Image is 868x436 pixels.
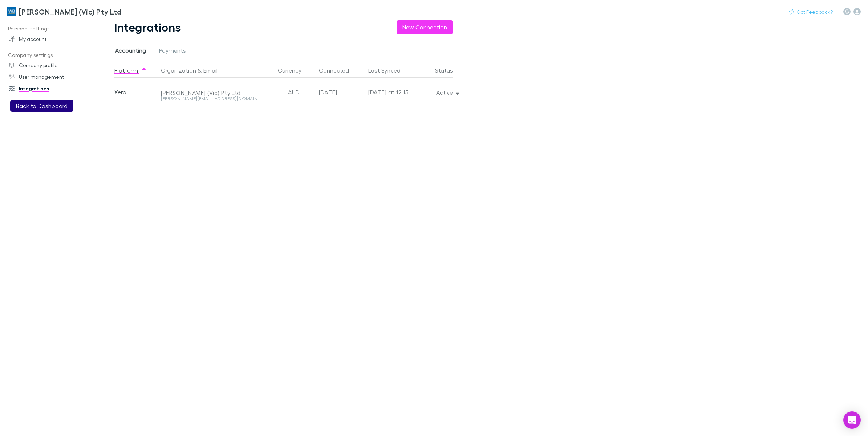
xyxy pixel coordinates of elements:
div: Open Intercom Messenger [843,411,861,429]
button: Back to Dashboard [10,100,73,112]
button: Currency [278,63,310,78]
button: Active [430,87,463,98]
button: Connected [319,63,358,78]
div: Xero [114,78,158,107]
button: Status [435,63,462,78]
button: Last Synced [368,63,409,78]
div: [PERSON_NAME] (Vic) Pty Ltd [161,89,265,96]
button: Got Feedback? [784,8,837,16]
a: My account [1,33,102,45]
h1: Integrations [114,20,181,34]
a: [PERSON_NAME] (Vic) Pty Ltd [3,3,126,20]
button: Platform [114,63,147,78]
div: & [161,63,269,78]
p: Company settings [1,51,102,60]
button: Email [203,63,218,78]
button: Organization [161,63,196,78]
p: Personal settings [1,24,102,33]
span: Payments [159,47,186,56]
img: William Buck (Vic) Pty Ltd's Logo [7,7,16,16]
a: User management [1,71,102,83]
div: [DATE] [319,78,362,107]
div: AUD [272,78,316,107]
button: New Connection [397,20,453,34]
div: [PERSON_NAME][EMAIL_ADDRESS][DOMAIN_NAME] [161,96,265,101]
a: Company profile [1,59,102,71]
div: [DATE] at 12:15 AM [368,78,415,107]
span: Accounting [115,47,146,56]
h3: [PERSON_NAME] (Vic) Pty Ltd [19,7,121,16]
a: Integrations [1,83,102,94]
